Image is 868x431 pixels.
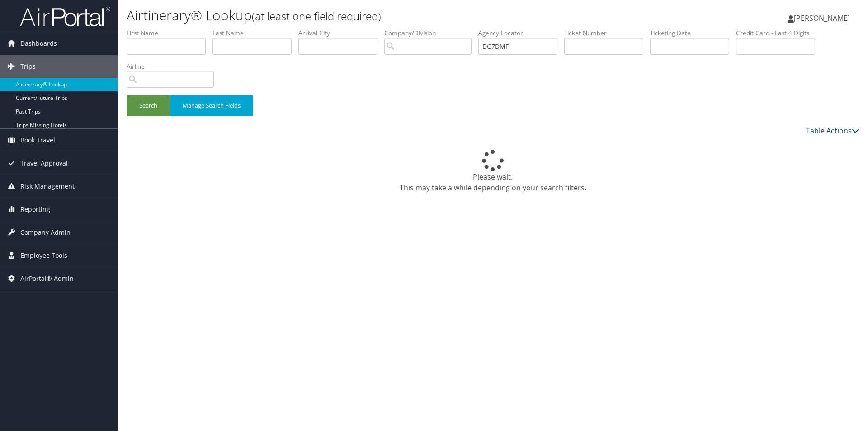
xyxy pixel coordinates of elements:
label: Ticket Number [564,28,650,38]
label: Arrival City [298,28,384,38]
span: [PERSON_NAME] [794,13,850,23]
small: (at least one field required) [252,9,381,24]
label: Credit Card - Last 4 Digits [736,28,822,38]
span: AirPortal® Admin [20,267,74,290]
span: Book Travel [20,129,55,152]
button: Search [127,95,170,116]
div: Please wait. This may take a while depending on your search filters. [127,150,859,193]
button: Manage Search Fields [170,95,253,116]
span: Travel Approval [20,152,68,175]
span: Company Admin [20,221,71,244]
label: Agency Locator [478,28,564,38]
img: airportal-logo.png [20,6,110,27]
a: Table Actions [806,126,859,136]
label: Ticketing Date [650,28,736,38]
span: Reporting [20,198,50,221]
label: First Name [127,28,212,38]
h1: Airtinerary® Lookup [127,6,615,25]
a: [PERSON_NAME] [788,5,859,32]
label: Last Name [212,28,298,38]
span: Dashboards [20,32,57,55]
span: Risk Management [20,175,75,198]
span: Employee Tools [20,244,67,267]
label: Airline [127,62,221,71]
label: Company/Division [384,28,478,38]
span: Trips [20,55,36,78]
